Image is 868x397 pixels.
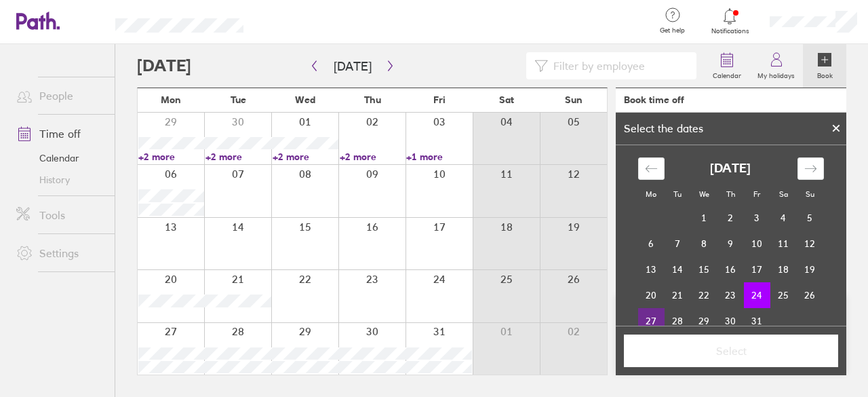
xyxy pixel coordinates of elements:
[5,240,115,267] a: Settings
[770,205,797,231] td: Choose Saturday, October 4, 2025 as your check-out date. It’s available.
[5,82,115,109] a: People
[499,94,514,105] span: Sat
[710,162,751,176] strong: [DATE]
[161,94,181,105] span: Mon
[624,94,684,105] div: Book time off
[548,53,688,79] input: Filter by employee
[717,231,744,257] td: Choose Thursday, October 9, 2025 as your check-out date. It’s available.
[231,94,246,105] span: Tue
[779,189,788,199] small: Sa
[5,120,115,147] a: Time off
[797,157,824,180] div: Move forward to switch to the next month.
[717,257,744,282] td: Choose Thursday, October 16, 2025 as your check-out date. It’s available.
[708,27,752,35] span: Notifications
[665,308,691,334] td: Choose Tuesday, October 28, 2025 as your check-out date. It’s available.
[340,151,406,163] a: +2 more
[638,231,665,257] td: Choose Monday, October 6, 2025 as your check-out date. It’s available.
[797,205,823,231] td: Choose Sunday, October 5, 2025 as your check-out date. It’s available.
[616,122,711,134] div: Select the dates
[744,308,770,334] td: Choose Friday, October 31, 2025 as your check-out date. It’s available.
[138,151,204,163] a: +2 more
[665,231,691,257] td: Choose Tuesday, October 7, 2025 as your check-out date. It’s available.
[770,231,797,257] td: Choose Saturday, October 11, 2025 as your check-out date. It’s available.
[744,205,770,231] td: Choose Friday, October 3, 2025 as your check-out date. It’s available.
[633,345,829,357] span: Select
[797,257,823,282] td: Choose Sunday, October 19, 2025 as your check-out date. It’s available.
[623,145,839,350] div: Calendar
[638,257,665,282] td: Choose Monday, October 13, 2025 as your check-out date. It’s available.
[565,94,583,105] span: Sun
[699,189,709,199] small: We
[5,169,115,191] a: History
[691,205,717,231] td: Choose Wednesday, October 1, 2025 as your check-out date. It’s available.
[744,257,770,282] td: Choose Friday, October 17, 2025 as your check-out date. It’s available.
[749,68,803,80] label: My holidays
[638,308,665,334] td: Choose Monday, October 27, 2025 as your check-out date. It’s available.
[717,308,744,334] td: Choose Thursday, October 30, 2025 as your check-out date. It’s available.
[323,55,382,77] button: [DATE]
[5,202,115,229] a: Tools
[770,257,797,282] td: Choose Saturday, October 18, 2025 as your check-out date. It’s available.
[705,68,749,80] label: Calendar
[665,257,691,282] td: Choose Tuesday, October 14, 2025 as your check-out date. It’s available.
[433,94,446,105] span: Fri
[770,282,797,308] td: Choose Saturday, October 25, 2025 as your check-out date. It’s available.
[809,68,841,80] label: Book
[744,282,770,308] td: Selected as start date. Friday, October 24, 2025
[691,257,717,282] td: Choose Wednesday, October 15, 2025 as your check-out date. It’s available.
[295,94,315,105] span: Wed
[803,44,846,88] a: Book
[673,189,682,199] small: Tu
[638,282,665,308] td: Choose Monday, October 20, 2025 as your check-out date. It’s available.
[797,231,823,257] td: Choose Sunday, October 12, 2025 as your check-out date. It’s available.
[744,231,770,257] td: Choose Friday, October 10, 2025 as your check-out date. It’s available.
[691,282,717,308] td: Choose Wednesday, October 22, 2025 as your check-out date. It’s available.
[705,44,749,88] a: Calendar
[717,282,744,308] td: Choose Thursday, October 23, 2025 as your check-out date. It’s available.
[806,189,814,199] small: Su
[638,157,665,180] div: Move backward to switch to the previous month.
[797,282,823,308] td: Choose Sunday, October 26, 2025 as your check-out date. It’s available.
[364,94,381,105] span: Thu
[205,151,271,163] a: +2 more
[726,189,735,199] small: Th
[691,308,717,334] td: Choose Wednesday, October 29, 2025 as your check-out date. It’s available.
[646,189,656,199] small: Mo
[406,151,472,163] a: +1 more
[753,189,760,199] small: Fr
[5,147,115,169] a: Calendar
[650,26,694,35] span: Get help
[717,205,744,231] td: Choose Thursday, October 2, 2025 as your check-out date. It’s available.
[691,231,717,257] td: Choose Wednesday, October 8, 2025 as your check-out date. It’s available.
[708,7,752,35] a: Notifications
[624,335,838,367] button: Select
[749,44,803,88] a: My holidays
[665,282,691,308] td: Choose Tuesday, October 21, 2025 as your check-out date. It’s available.
[273,151,338,163] a: +2 more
